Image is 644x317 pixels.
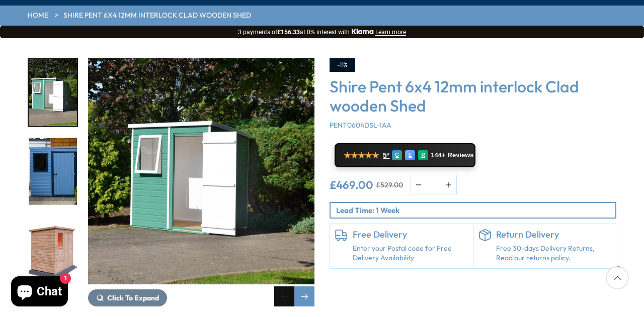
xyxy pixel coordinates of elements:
[28,216,78,284] div: 8 / 12
[330,179,373,190] ins: £469.00
[294,286,314,306] div: Next slide
[405,150,415,160] div: E
[496,244,611,263] p: Free 30-days Delivery Returns, Read our returns policy.
[335,143,475,167] a: ★★★★★ 5* G E R 144+ Reviews
[344,151,379,160] span: ★★★★★
[431,151,445,159] span: 144+
[28,137,78,206] div: 7 / 12
[8,276,71,309] inbox-online-store-chat: Shopify online store chat
[88,58,314,284] img: Shire Pent 6x4 12mm interlock Clad wooden Shed - Best Shed
[392,150,402,160] div: G
[353,244,468,263] a: Enter your Postal code for Free Delivery Availability
[88,58,314,306] div: 6 / 12
[330,121,391,130] span: PENT0604DSL-1AA
[274,286,294,306] div: Previous slide
[28,58,78,127] div: 6 / 12
[418,150,428,160] div: R
[496,229,611,240] h6: Return Delivery
[376,181,403,188] del: £529.00
[29,138,77,205] img: 64PentCUSTOMERFITTEDPADBOLT_89a5f2e1-1947-4359-8bae-4f2c3a7290d8_200x200.jpg
[28,11,48,21] a: HOME
[63,11,251,21] a: Shire Pent 6x4 12mm interlock Clad wooden Shed
[88,289,167,306] button: Click To Expand
[29,59,77,126] img: 6x4ShiplapPent_2_512769b9-eb4e-436e-9d68-c799ad91ccfb_200x200.jpg
[353,229,468,240] h6: Free Delivery
[29,217,77,283] img: 6x4PentFP_white_0268_cae97cd0-aeda-43d5-ab23-fe805dd1e429_200x200.jpg
[330,77,616,116] h3: Shire Pent 6x4 12mm interlock Clad wooden Shed
[336,205,615,216] p: Lead Time: 1 Week
[448,151,474,159] span: Reviews
[330,58,355,72] div: -11%
[107,293,159,302] span: Click To Expand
